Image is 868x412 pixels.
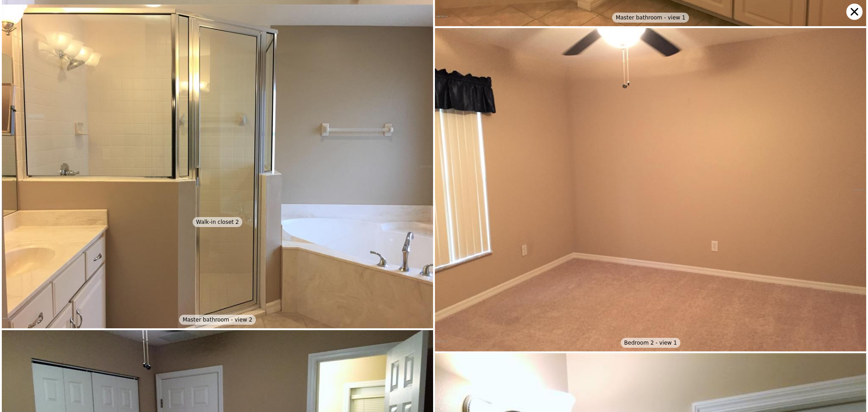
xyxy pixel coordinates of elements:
[612,13,689,23] div: Master bathroom - view 1
[179,315,256,325] div: Master bathroom - view 2
[435,28,866,352] img: Bedroom 2 - view 1
[621,338,681,348] div: Bedroom 2 - view 1
[2,5,433,328] img: Master bathroom - view 2
[193,217,243,227] div: Walk-in closet 2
